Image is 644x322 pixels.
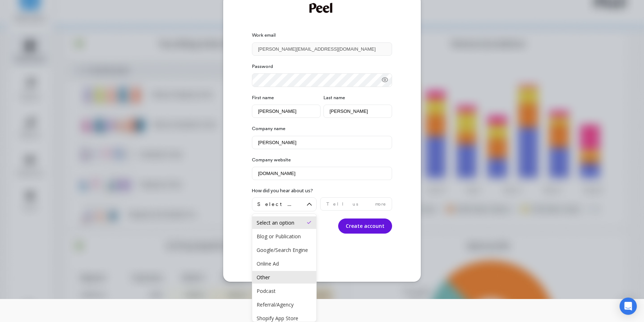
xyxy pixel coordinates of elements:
[309,3,335,13] img: Welcome to Peel
[323,94,392,101] label: Last name
[252,136,392,149] input: Frozen Banana Stand
[323,105,392,118] input: Bluth
[257,301,312,308] div: Referral/Agency
[252,42,392,56] input: Enter your email address
[257,315,312,322] div: Shopify App Store
[257,247,312,253] div: Google/Search Engine
[257,233,312,240] div: Blog or Publication
[257,260,312,267] div: Online Ad
[252,63,392,70] label: Password
[338,218,392,234] button: Create account
[257,201,301,208] span: Select an option
[252,94,321,101] label: First name
[257,219,312,226] div: Select an option
[257,274,312,281] div: Other
[320,197,392,211] input: Tell us more
[252,105,321,118] input: Michael
[257,287,312,294] div: Podcast
[252,187,313,194] label: How did you hear about us?
[620,298,637,315] div: Open Intercom Messenger
[252,32,392,39] label: Work email
[252,167,392,180] input: https://frozenbananastand.com
[252,125,392,132] label: Company name
[252,156,392,164] label: Company website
